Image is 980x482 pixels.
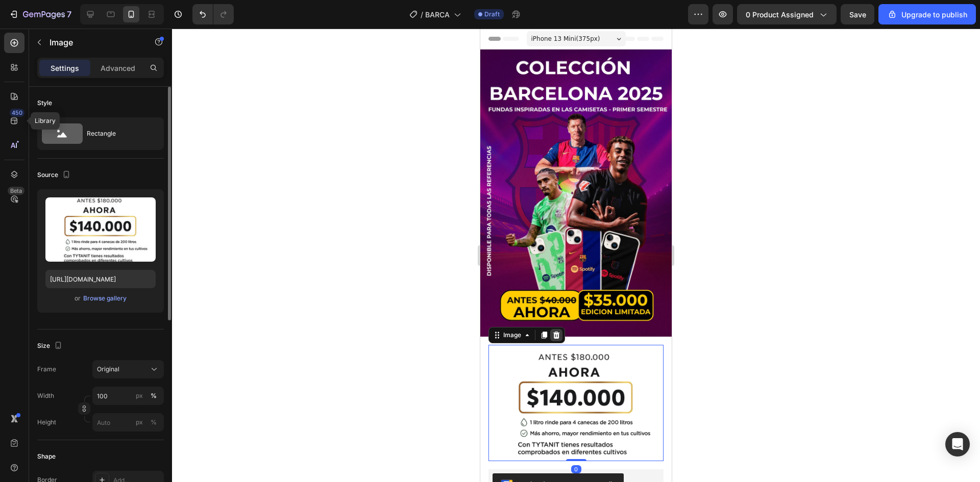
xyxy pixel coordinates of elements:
[92,413,164,432] input: px%
[480,29,672,482] iframe: Design area
[887,9,967,20] div: Upgrade to publish
[67,8,71,20] p: 7
[425,9,450,20] span: BARCA
[148,390,160,402] button: px
[37,168,72,182] div: Source
[151,391,157,400] div: %
[92,387,164,405] input: px%
[878,4,976,24] button: Upgrade to publish
[4,4,76,24] button: 7
[192,4,234,24] div: Undo/Redo
[20,451,33,463] img: CKKYs5695_ICEAE=.webp
[133,390,145,402] button: %
[849,10,866,19] span: Save
[148,416,160,428] button: px
[101,63,135,73] p: Advanced
[75,292,81,305] span: or
[83,294,127,303] div: Browse gallery
[92,360,164,378] button: Original
[51,63,79,73] p: Settings
[87,122,149,145] div: Rectangle
[746,9,814,20] span: 0 product assigned
[421,9,423,20] span: /
[37,391,54,400] label: Width
[484,10,500,19] span: Draft
[37,98,52,108] div: Style
[136,391,143,400] div: px
[151,418,157,427] div: %
[737,4,837,24] button: 0 product assigned
[8,187,24,195] div: Beta
[83,293,127,303] button: Browse gallery
[37,339,64,353] div: Size
[37,365,56,374] label: Frame
[37,452,56,461] div: Shape
[45,270,156,288] input: https://example.com/image.jpg
[10,109,24,117] div: 450
[133,416,145,428] button: %
[841,4,874,24] button: Save
[41,451,135,462] div: Releasit COD Form & Upsells
[945,432,970,456] div: Open Intercom Messenger
[45,197,156,262] img: preview-image
[97,365,119,374] span: Original
[12,445,143,469] button: Releasit COD Form & Upsells
[136,418,143,427] div: px
[37,418,56,427] label: Height
[50,36,136,48] p: Image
